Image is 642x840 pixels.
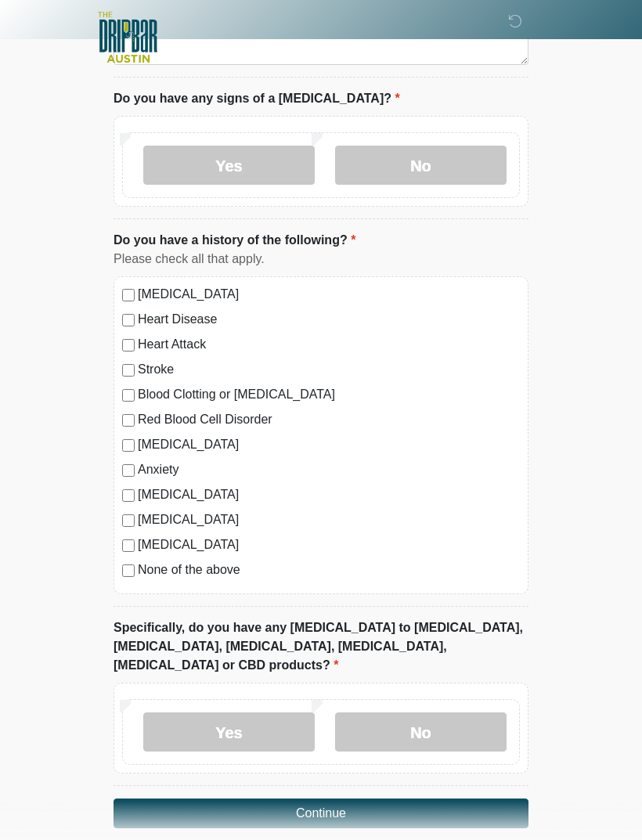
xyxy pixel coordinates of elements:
input: None of the above [122,564,135,577]
label: Do you have a history of the following? [114,231,355,250]
label: Blood Clotting or [MEDICAL_DATA] [138,385,520,404]
input: [MEDICAL_DATA] [122,514,135,527]
img: The DRIPBaR - Austin The Domain Logo [98,12,157,63]
label: Yes [143,712,315,752]
label: Heart Attack [138,335,520,354]
label: Red Blood Cell Disorder [138,410,520,429]
label: Yes [143,146,315,185]
label: Specifically, do you have any [MEDICAL_DATA] to [MEDICAL_DATA], [MEDICAL_DATA], [MEDICAL_DATA], [... [114,618,528,675]
input: Red Blood Cell Disorder [122,414,135,427]
input: [MEDICAL_DATA] [122,289,135,301]
label: Do you have any signs of a [MEDICAL_DATA]? [114,89,400,108]
input: [MEDICAL_DATA] [122,489,135,502]
label: [MEDICAL_DATA] [138,435,520,454]
input: [MEDICAL_DATA] [122,539,135,552]
input: Heart Disease [122,314,135,326]
input: Blood Clotting or [MEDICAL_DATA] [122,389,135,402]
div: Please check all that apply. [114,250,528,269]
label: None of the above [138,561,520,579]
input: Anxiety [122,464,135,477]
label: Heart Disease [138,310,520,329]
label: Stroke [138,360,520,379]
label: No [335,146,507,185]
label: [MEDICAL_DATA] [138,535,520,554]
button: Continue [114,799,528,828]
label: [MEDICAL_DATA] [138,510,520,529]
input: Stroke [122,364,135,377]
input: [MEDICAL_DATA] [122,439,135,452]
label: [MEDICAL_DATA] [138,285,520,304]
label: No [335,712,507,752]
label: Anxiety [138,460,520,479]
label: [MEDICAL_DATA] [138,485,520,504]
input: Heart Attack [122,339,135,352]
